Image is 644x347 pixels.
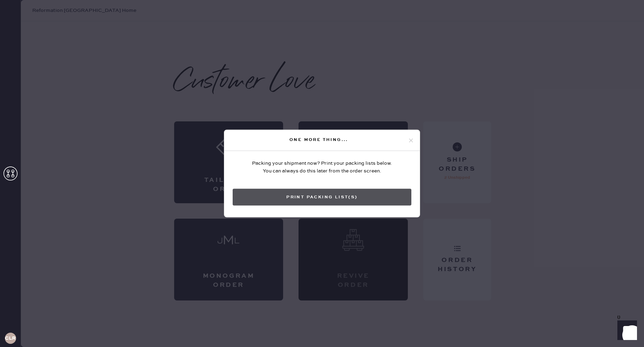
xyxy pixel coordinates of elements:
[233,189,411,206] button: Print Packing List(s)
[5,336,16,341] h3: CLR
[252,160,392,175] div: Packing your shipment now? Print your packing lists below. You can always do this later from the ...
[230,135,408,144] div: One more thing...
[611,316,641,346] iframe: Front Chat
